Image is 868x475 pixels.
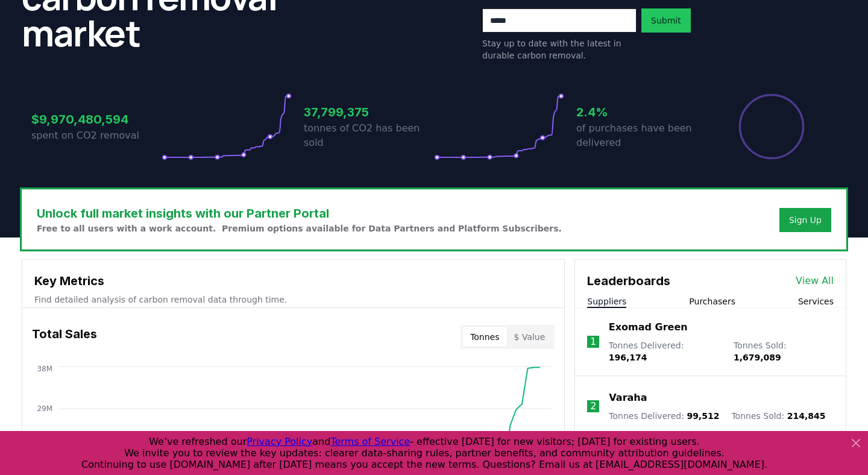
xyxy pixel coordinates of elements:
[463,327,506,347] button: Tonnes
[34,294,552,306] p: Find detailed analysis of carbon removal data through time.
[304,121,434,150] p: tonnes of CO2 has been sold
[37,365,52,373] tspan: 38M
[37,204,562,222] h3: Unlock full market insights with our Partner Portal
[689,295,735,307] button: Purchasers
[37,222,562,234] p: Free to all users with a work account. Premium options available for Data Partners and Platform S...
[779,208,831,232] button: Sign Up
[738,93,805,160] div: Percentage of sales delivered
[482,37,637,61] p: Stay up to date with the latest in durable carbon removal.
[590,399,596,414] p: 2
[304,103,434,121] h3: 37,799,375
[576,103,706,121] h3: 2.4%
[31,110,162,128] h3: $9,970,480,594
[734,339,834,363] p: Tonnes Sold :
[576,121,706,150] p: of purchases have been delivered
[34,272,552,290] h3: Key Metrics
[789,214,822,226] a: Sign Up
[609,410,719,422] p: Tonnes Delivered :
[507,327,553,347] button: $ Value
[641,8,691,33] button: Submit
[731,410,825,422] p: Tonnes Sold :
[796,274,834,288] a: View All
[37,404,52,413] tspan: 29M
[787,411,826,421] span: 214,845
[609,391,647,405] a: Varaha
[609,353,647,362] span: 196,174
[590,335,596,349] p: 1
[587,295,626,307] button: Suppliers
[32,325,97,349] h3: Total Sales
[734,353,781,362] span: 1,679,089
[798,295,834,307] button: Services
[31,128,162,143] p: spent on CO2 removal
[687,411,719,421] span: 99,512
[587,272,670,290] h3: Leaderboards
[609,320,688,335] a: Exomad Green
[609,339,722,363] p: Tonnes Delivered :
